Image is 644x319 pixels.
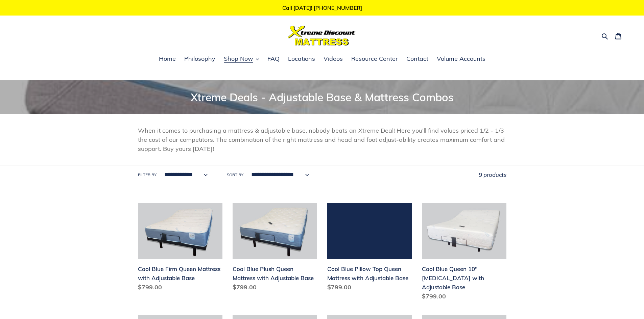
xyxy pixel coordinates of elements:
[264,54,283,64] a: FAQ
[233,203,317,294] a: Cool Blue Plush Queen Mattress with Adjustable Base
[348,54,401,64] a: Resource Center
[351,55,398,63] span: Resource Center
[156,54,179,64] a: Home
[184,55,215,63] span: Philosophy
[327,203,412,294] a: Cool Blue Pillow Top Queen Mattress with Adjustable Base
[320,54,346,64] a: Videos
[288,26,356,46] img: Xtreme Discount Mattress
[138,126,506,153] p: When it comes to purchasing a mattress & adjustable base, nobody beats an Xtreme Deal! Here you'l...
[433,54,489,64] a: Volume Accounts
[267,55,280,63] span: FAQ
[403,54,432,64] a: Contact
[191,90,454,104] span: Xtreme Deals - Adjustable Base & Mattress Combos
[224,55,253,63] span: Shop Now
[138,203,222,294] a: Cool Blue Firm Queen Mattress with Adjustable Base
[288,55,315,63] span: Locations
[220,54,262,64] button: Shop Now
[159,55,176,63] span: Home
[437,55,485,63] span: Volume Accounts
[479,171,506,178] span: 9 products
[406,55,428,63] span: Contact
[422,203,506,303] a: Cool Blue Queen 10" Memory Foam with Adjustable Base
[324,55,343,63] span: Videos
[227,172,243,178] label: Sort by
[138,172,157,178] label: Filter by
[181,54,219,64] a: Philosophy
[285,54,318,64] a: Locations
